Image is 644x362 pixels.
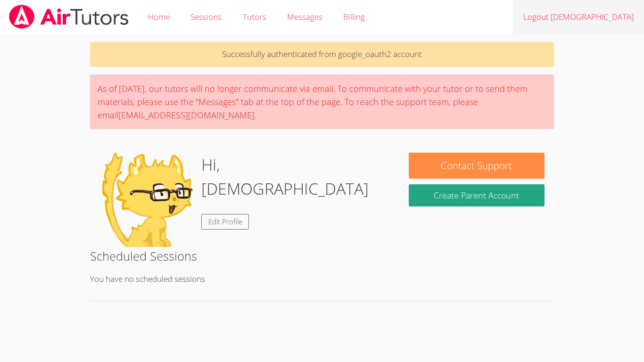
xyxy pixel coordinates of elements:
button: Contact Support [409,153,545,179]
p: You have no scheduled sessions [90,272,554,286]
img: default.png [99,153,194,247]
p: Successfully authenticated from google_oauth2 account [90,42,554,67]
h2: Scheduled Sessions [90,247,554,265]
h1: Hi, [DEMOGRAPHIC_DATA] [201,153,390,201]
div: As of [DATE], our tutors will no longer communicate via email. To communicate with your tutor or ... [90,74,554,129]
img: airtutors_banner-c4298cdbf04f3fff15de1276eac7730deb9818008684d7c2e4769d2f7ddbe033.png [8,5,130,29]
button: Create Parent Account [409,184,545,206]
a: Edit Profile [201,214,249,230]
span: Messages [287,11,322,22]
